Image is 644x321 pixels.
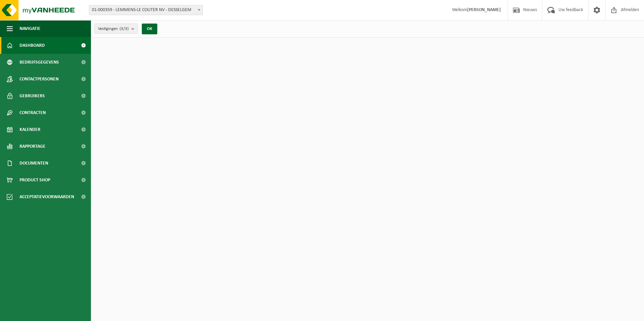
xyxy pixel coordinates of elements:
[20,104,46,121] span: Contracten
[20,20,40,37] span: Navigatie
[20,188,74,205] span: Acceptatievoorwaarden
[120,27,129,31] count: (3/3)
[20,87,45,104] span: Gebruikers
[20,155,48,172] span: Documenten
[142,24,157,34] button: OK
[89,5,202,15] span: 01-000359 - LEMMENS-LE COUTER NV - DESSELGEM
[20,138,45,155] span: Rapportage
[89,5,203,15] span: 01-000359 - LEMMENS-LE COUTER NV - DESSELGEM
[20,172,50,188] span: Product Shop
[20,37,45,54] span: Dashboard
[94,24,138,34] button: Vestigingen(3/3)
[20,54,59,71] span: Bedrijfsgegevens
[20,121,40,138] span: Kalender
[98,24,129,34] span: Vestigingen
[467,7,501,12] strong: [PERSON_NAME]
[20,71,59,87] span: Contactpersonen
